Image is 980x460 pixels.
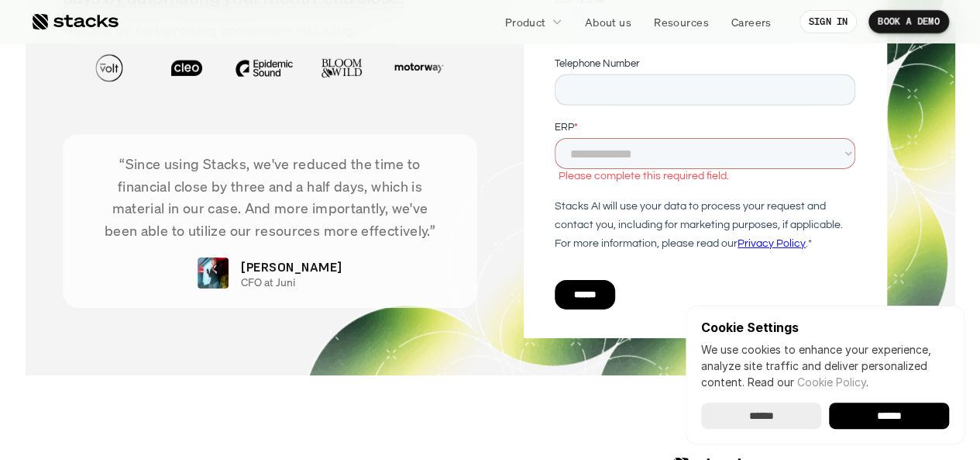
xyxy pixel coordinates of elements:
a: About us [576,8,641,36]
p: SIGN IN [809,16,848,27]
p: Cookie Settings [701,321,949,334]
a: Resources [645,8,718,36]
span: Read our . [748,375,868,389]
a: BOOK A DEMO [868,10,949,33]
a: Cookie Policy [797,375,866,389]
p: Resources [654,14,709,30]
a: SIGN IN [799,10,858,33]
p: [PERSON_NAME] [241,258,342,276]
p: About us [585,14,631,30]
p: BOOK A DEMO [878,16,940,27]
p: We use cookies to enhance your experience, analyze site traffic and deliver personalized content. [701,341,949,390]
p: Careers [731,14,772,30]
p: CFO at Juni [241,276,295,289]
p: “Since using Stacks, we've reduced the time to financial close by three and a half days, which is... [86,153,455,242]
p: Product [505,14,546,30]
a: Careers [722,8,781,36]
